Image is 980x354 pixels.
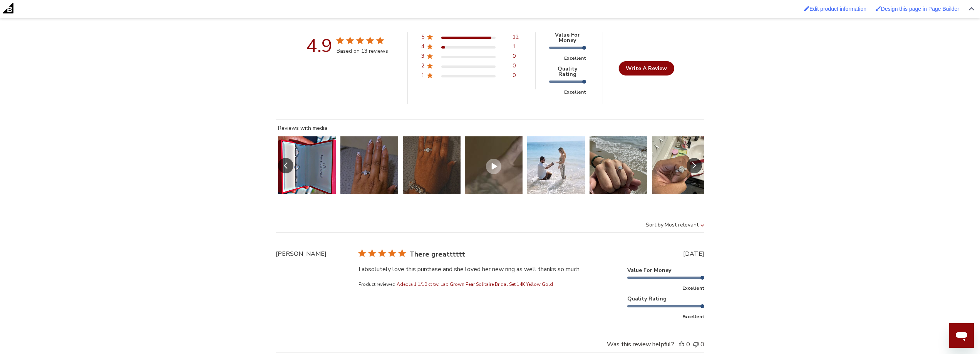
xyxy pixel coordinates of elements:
[465,136,523,194] button: Slide 4 of 8. Video of customer.
[421,43,425,50] div: 4
[276,134,705,196] section: Reviews with media
[340,136,398,194] button: Slide 2 of 8. Image of customer.
[306,32,333,59] div: 4.9
[421,53,519,62] div: 3 star by 0 reviews
[564,88,586,96] span: Excellent
[276,250,327,258] span: Grafton C.
[358,250,405,257] div: 5 out of 5 stars
[590,136,647,194] button: Slide 6 of 8. Image of customer.
[393,278,557,290] a: Adeola 1 1/10 ct tw. Lab Grown Pear Solitaire Bridal Set 14K Yellow Gold
[679,340,684,349] button: This review was helpful
[278,136,336,194] button: Slide 1 of 8. Image of customer.
[686,340,690,349] div: 0
[627,296,704,302] div: Quality Rating
[618,61,674,75] button: Write A Review
[513,53,516,62] div: 0
[800,2,870,16] a: Edit product information
[646,221,699,228] span: Most relevant
[607,340,674,349] div: Was this review helpful?
[683,250,704,258] div: [DATE]
[549,32,586,43] div: Value for money
[421,62,519,72] div: 2 star by 0 reviews
[513,62,516,72] div: 0
[646,221,665,228] span: Sort by:
[809,6,866,12] span: Edit product information
[564,54,586,62] span: Excellent
[403,136,461,194] button: Slide 3 of 8. Image of customer.
[682,312,704,321] span: Excellent
[527,136,585,194] button: Slide 5 of 8. Image of customer.
[682,284,704,292] span: Excellent
[421,72,425,79] div: 1
[693,340,699,349] button: This review was not helpful
[278,124,705,132] div: Reviews with media
[409,250,465,259] div: There greatttttt
[337,47,388,55] div: Based on 13 reviews
[949,323,974,348] iframe: Button to launch messaging window
[421,34,519,43] div: 5 star by 12 reviews
[421,62,425,69] div: 2
[421,53,425,60] div: 3
[358,281,397,287] span: Product reviewed:
[421,34,425,40] div: 5
[549,66,586,77] div: Quality Rating
[652,136,710,194] button: Slide 7 of 8. Image of customer.
[513,43,516,53] div: 1
[700,340,704,349] div: 0
[513,34,519,43] div: 12
[881,6,959,12] span: Design this page in Page Builder
[513,72,516,82] div: 0
[627,268,704,273] div: Value for money
[421,72,519,82] div: 1 star by 0 reviews
[872,2,963,16] a: Design this page in Page Builder
[421,43,519,53] div: 4 star by 1 reviews
[337,37,388,44] div: 4.9 out of 5 stars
